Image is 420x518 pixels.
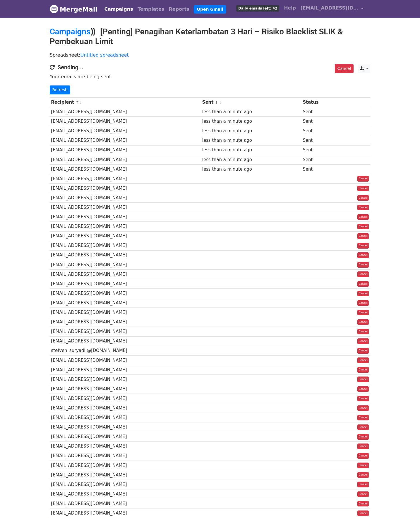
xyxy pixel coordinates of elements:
[50,212,201,222] td: [EMAIL_ADDRESS][DOMAIN_NAME]
[50,98,201,107] th: Recipient
[357,338,369,344] a: Cancel
[298,2,366,16] a: [EMAIL_ADDRESS][DOMAIN_NAME]
[50,461,201,470] td: [EMAIL_ADDRESS][DOMAIN_NAME]
[215,100,218,105] a: ↑
[335,64,354,73] a: Cancel
[357,281,369,287] a: Cancel
[357,386,369,392] a: Cancel
[357,176,369,182] a: Cancel
[50,470,201,480] td: [EMAIL_ADDRESS][DOMAIN_NAME]
[50,27,90,36] a: Campaigns
[50,308,201,317] td: [EMAIL_ADDRESS][DOMAIN_NAME]
[202,128,300,134] div: less than a minute ago
[202,147,300,153] div: less than a minute ago
[50,499,201,508] td: [EMAIL_ADDRESS][DOMAIN_NAME]
[50,413,201,422] td: [EMAIL_ADDRESS][DOMAIN_NAME]
[50,432,201,441] td: [EMAIL_ADDRESS][DOMAIN_NAME]
[301,155,337,164] td: Sent
[357,291,369,297] a: Cancel
[50,298,201,308] td: [EMAIL_ADDRESS][DOMAIN_NAME]
[50,489,201,499] td: [EMAIL_ADDRESS][DOMAIN_NAME]
[50,184,201,193] td: [EMAIL_ADDRESS][DOMAIN_NAME]
[50,279,201,288] td: [EMAIL_ADDRESS][DOMAIN_NAME]
[50,107,201,117] td: [EMAIL_ADDRESS][DOMAIN_NAME]
[301,164,337,174] td: Sent
[50,64,370,71] h4: Sending...
[357,482,369,487] a: Cancel
[301,136,337,145] td: Sent
[357,367,369,373] a: Cancel
[50,27,370,46] h2: ⟫ [Penting] Penagihan Keterlambatan 3 Hari – Risiko Blacklist SLIK & Pembekuan Limit
[357,214,369,220] a: Cancel
[50,193,201,203] td: [EMAIL_ADDRESS][DOMAIN_NAME]
[357,396,369,402] a: Cancel
[50,52,370,58] p: Spreadsheet:
[50,317,201,327] td: [EMAIL_ADDRESS][DOMAIN_NAME]
[357,300,369,306] a: Cancel
[301,126,337,136] td: Sent
[50,346,201,355] td: stefven_suryadi.@[DOMAIN_NAME]
[50,145,201,155] td: [EMAIL_ADDRESS][DOMAIN_NAME]
[357,348,369,354] a: Cancel
[50,327,201,336] td: [EMAIL_ADDRESS][DOMAIN_NAME]
[50,260,201,269] td: [EMAIL_ADDRESS][DOMAIN_NAME]
[80,52,129,58] a: Untitled spreadsheet
[50,136,201,145] td: [EMAIL_ADDRESS][DOMAIN_NAME]
[50,336,201,346] td: [EMAIL_ADDRESS][DOMAIN_NAME]
[50,355,201,365] td: [EMAIL_ADDRESS][DOMAIN_NAME]
[50,3,97,15] a: MergeMail
[357,472,369,478] a: Cancel
[300,5,358,12] span: [EMAIL_ADDRESS][DOMAIN_NAME]
[357,195,369,201] a: Cancel
[50,222,201,231] td: [EMAIL_ADDRESS][DOMAIN_NAME]
[357,357,369,363] a: Cancel
[202,109,300,115] div: less than a minute ago
[50,117,201,126] td: [EMAIL_ADDRESS][DOMAIN_NAME]
[282,2,298,14] a: Help
[301,98,337,107] th: Status
[219,100,222,105] a: ↓
[357,501,369,507] a: Cancel
[50,374,201,384] td: [EMAIL_ADDRESS][DOMAIN_NAME]
[50,384,201,394] td: [EMAIL_ADDRESS][DOMAIN_NAME]
[50,85,70,94] a: Refresh
[50,508,201,518] td: [EMAIL_ADDRESS][DOMAIN_NAME]
[50,74,370,80] p: Your emails are being sent.
[357,491,369,497] a: Cancel
[50,451,201,461] td: [EMAIL_ADDRESS][DOMAIN_NAME]
[167,3,192,15] a: Reports
[50,269,201,279] td: [EMAIL_ADDRESS][DOMAIN_NAME]
[50,250,201,260] td: [EMAIL_ADDRESS][DOMAIN_NAME]
[357,224,369,230] a: Cancel
[50,126,201,136] td: [EMAIL_ADDRESS][DOMAIN_NAME]
[102,3,135,15] a: Campaigns
[50,422,201,432] td: [EMAIL_ADDRESS][DOMAIN_NAME]
[357,243,369,249] a: Cancel
[50,394,201,403] td: [EMAIL_ADDRESS][DOMAIN_NAME]
[301,117,337,126] td: Sent
[50,155,201,164] td: [EMAIL_ADDRESS][DOMAIN_NAME]
[357,377,369,382] a: Cancel
[234,2,282,14] a: Daily emails left: 42
[76,100,79,105] a: ↑
[301,145,337,155] td: Sent
[50,365,201,374] td: [EMAIL_ADDRESS][DOMAIN_NAME]
[79,100,82,105] a: ↓
[202,156,300,163] div: less than a minute ago
[357,424,369,430] a: Cancel
[50,403,201,413] td: [EMAIL_ADDRESS][DOMAIN_NAME]
[50,174,201,183] td: [EMAIL_ADDRESS][DOMAIN_NAME]
[194,5,226,14] a: Open Gmail
[357,310,369,316] a: Cancel
[202,137,300,144] div: less than a minute ago
[201,98,301,107] th: Sent
[50,441,201,451] td: [EMAIL_ADDRESS][DOMAIN_NAME]
[301,107,337,117] td: Sent
[202,166,300,173] div: less than a minute ago
[357,329,369,335] a: Cancel
[135,3,166,15] a: Templates
[236,5,279,12] span: Daily emails left: 42
[357,262,369,268] a: Cancel
[357,463,369,468] a: Cancel
[50,480,201,489] td: [EMAIL_ADDRESS][DOMAIN_NAME]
